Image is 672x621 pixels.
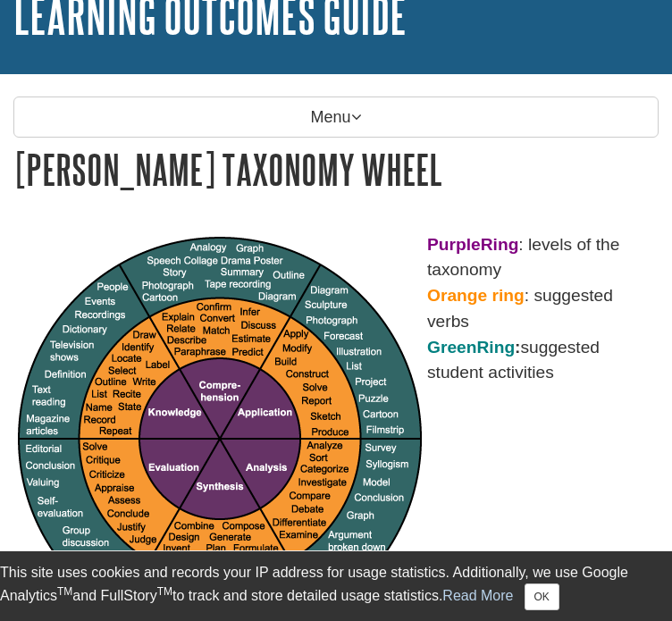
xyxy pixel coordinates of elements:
[476,338,515,357] span: Ring
[481,235,519,254] strong: Ring
[13,232,659,387] p: : levels of the taxonomy : suggested verbs suggested student activities
[525,583,559,610] button: Close
[57,585,72,598] sup: TM
[427,338,476,357] span: Green
[13,147,659,192] h1: [PERSON_NAME] Taxonomy Wheel
[427,338,521,357] strong: :
[427,286,525,305] strong: Orange ring
[442,588,513,603] a: Read More
[157,585,172,598] sup: TM
[13,97,659,138] p: Menu
[427,235,481,254] strong: Purple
